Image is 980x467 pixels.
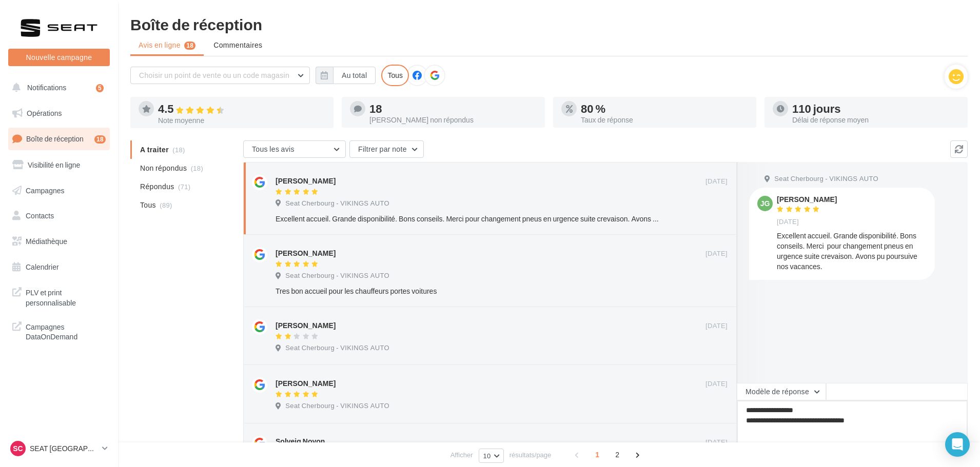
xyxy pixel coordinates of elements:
button: 10 [479,449,504,463]
a: Contacts [6,205,112,227]
span: Seat Cherbourg - VIKINGS AUTO [285,401,389,411]
span: Calendrier [26,262,59,271]
a: Médiathèque [6,231,112,252]
span: Répondus [140,181,174,192]
span: Non répondus [140,163,187,173]
p: SEAT [GEOGRAPHIC_DATA] [30,443,98,454]
span: Médiathèque [26,237,67,246]
button: Modèle de réponse [737,383,826,400]
span: Tous [140,200,156,210]
div: 18 [94,135,106,144]
button: Notifications 5 [6,77,108,98]
div: 110 jours [792,103,959,114]
span: [DATE] [705,177,728,186]
div: Excellent accueil. Grande disponibilité. Bons conseils. Merci pour changement pneus en urgence su... [777,231,927,272]
span: Boîte de réception [26,134,84,143]
div: 5 [96,84,104,92]
span: Contacts [26,211,54,220]
span: (89) [160,201,172,209]
span: SC [13,443,23,454]
a: PLV et print personnalisable [6,281,112,312]
span: Campagnes [26,186,65,194]
span: Opérations [27,109,62,117]
span: [DATE] [705,438,728,447]
button: Tous les avis [243,140,346,158]
span: [DATE] [705,321,728,331]
a: Boîte de réception18 [6,128,112,150]
span: JG [760,198,770,209]
div: Open Intercom Messenger [945,432,970,457]
button: Au total [316,67,376,84]
div: Note moyenne [158,117,325,124]
div: 4.5 [158,103,325,115]
span: [DATE] [705,379,728,389]
div: Tres bon accueil pour les chauffeurs portes voitures [276,286,661,296]
span: [DATE] [705,249,728,258]
span: résultats/page [509,450,552,460]
button: Nouvelle campagne [8,49,110,66]
span: Campagnes DataOnDemand [26,320,106,342]
a: Campagnes [6,180,112,201]
div: [PERSON_NAME] [777,196,837,203]
span: Seat Cherbourg - VIKINGS AUTO [285,199,389,208]
span: 1 [589,446,605,463]
a: Visibilité en ligne [6,154,112,176]
div: [PERSON_NAME] [276,176,336,186]
span: Visibilité en ligne [28,160,80,169]
div: Délai de réponse moyen [792,116,959,124]
div: Boîte de réception [130,16,968,32]
span: Tous les avis [252,145,295,153]
div: [PERSON_NAME] [276,378,336,389]
div: Taux de réponse [581,116,748,124]
div: 80 % [581,103,748,114]
a: Opérations [6,103,112,124]
a: Campagnes DataOnDemand [6,316,112,346]
span: Seat Cherbourg - VIKINGS AUTO [285,271,389,280]
div: Tous [381,65,409,86]
a: Calendrier [6,256,112,278]
div: [PERSON_NAME] [276,248,336,258]
span: Seat Cherbourg - VIKINGS AUTO [285,343,389,353]
div: [PERSON_NAME] non répondus [369,116,537,124]
span: Choisir un point de vente ou un code magasin [139,71,289,79]
button: Au total [333,67,376,84]
span: PLV et print personnalisable [26,286,106,308]
div: [PERSON_NAME] [276,320,336,331]
span: Afficher [450,450,473,460]
button: Filtrer par note [349,140,424,158]
span: 10 [483,452,491,460]
button: Choisir un point de vente ou un code magasin [130,67,310,84]
div: Solveig Noyon [276,436,325,446]
div: 18 [369,103,537,114]
span: 2 [609,446,625,463]
span: Seat Cherbourg - VIKINGS AUTO [774,174,878,184]
span: Notifications [27,83,66,92]
span: [DATE] [777,217,799,227]
span: (71) [178,182,190,191]
span: (18) [191,164,203,172]
span: Commentaires [213,40,262,50]
div: Excellent accueil. Grande disponibilité. Bons conseils. Merci pour changement pneus en urgence su... [276,214,661,224]
a: SC SEAT [GEOGRAPHIC_DATA] [8,439,110,458]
